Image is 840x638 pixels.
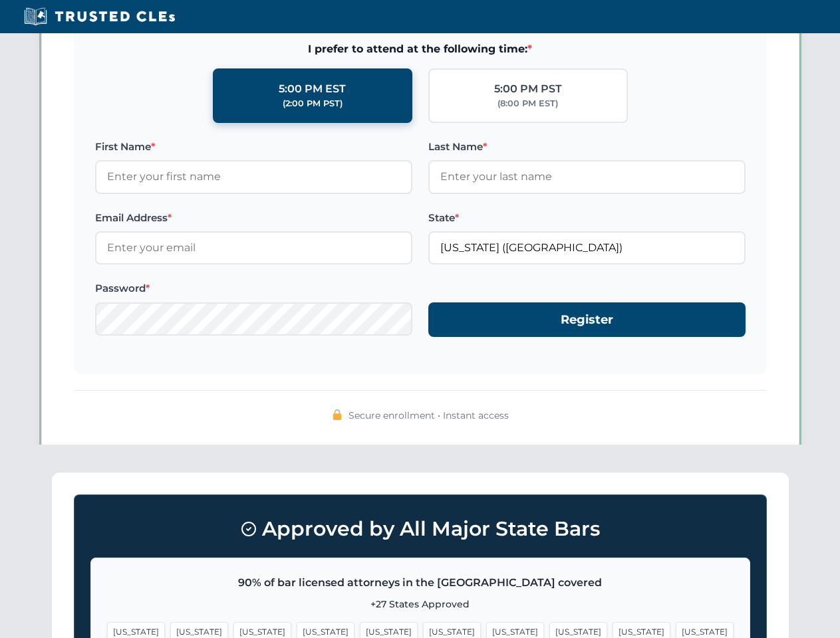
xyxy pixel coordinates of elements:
[95,231,412,265] input: Enter your email
[283,97,343,110] div: (2:00 PM PST)
[90,511,750,547] h3: Approved by All Major State Bars
[20,7,179,27] img: Trusted CLEs
[95,41,746,58] span: I prefer to attend at the following time:
[332,409,343,420] img: 🔒
[107,597,734,611] p: +27 States Approved
[95,280,412,296] label: Password
[349,408,509,423] span: Secure enrollment • Instant access
[497,97,558,110] div: (8:00 PM EST)
[95,210,412,226] label: Email Address
[428,160,746,193] input: Enter your last name
[428,302,746,338] button: Register
[95,160,412,193] input: Enter your first name
[428,210,746,226] label: State
[95,139,412,155] label: First Name
[107,574,734,591] p: 90% of bar licensed attorneys in the [GEOGRAPHIC_DATA] covered
[428,231,746,265] input: California (CA)
[428,139,746,155] label: Last Name
[279,80,346,98] div: 5:00 PM EST
[494,80,562,98] div: 5:00 PM PST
